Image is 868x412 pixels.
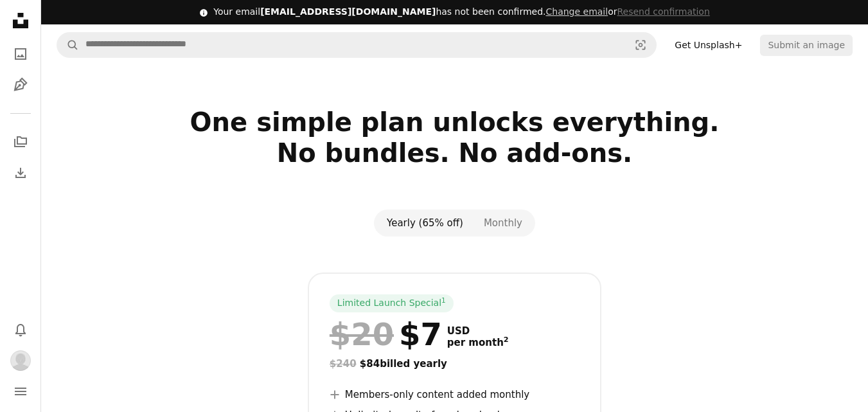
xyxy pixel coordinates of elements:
a: 1 [439,297,448,310]
a: Get Unsplash+ [667,35,750,55]
a: Collections [8,129,33,155]
span: $20 [330,318,394,351]
button: Resend confirmation [617,6,709,19]
span: USD [447,325,509,337]
div: $7 [330,318,442,351]
h2: One simple plan unlocks everything. No bundles. No add-ons. [57,107,853,199]
button: Profile [8,348,33,373]
a: Illustrations [8,72,33,98]
a: Change email [545,6,608,17]
span: [EMAIL_ADDRESS][DOMAIN_NAME] [260,6,436,17]
button: Submit an image [760,35,853,55]
div: $84 billed yearly [330,356,580,372]
button: Notifications [8,317,33,343]
a: Download History [8,160,33,186]
a: Home — Unsplash [8,8,33,36]
button: Menu [8,379,33,404]
sup: 2 [504,336,509,344]
a: 2 [501,337,511,348]
button: Monthly [474,212,533,234]
li: Members-only content added monthly [330,387,580,402]
span: $240 [330,358,357,370]
a: Photos [8,41,33,67]
button: Yearly (65% off) [376,212,474,234]
sup: 1 [441,296,446,304]
div: Your email has not been confirmed. [213,6,710,19]
button: Visual search [625,33,656,57]
form: Find visuals sitewide [57,32,657,58]
span: per month [447,337,509,348]
span: or [545,6,709,17]
div: Limited Launch Special [330,294,454,312]
img: Avatar of user Novi Cleaning Services [10,350,31,371]
button: Search Unsplash [57,33,79,57]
